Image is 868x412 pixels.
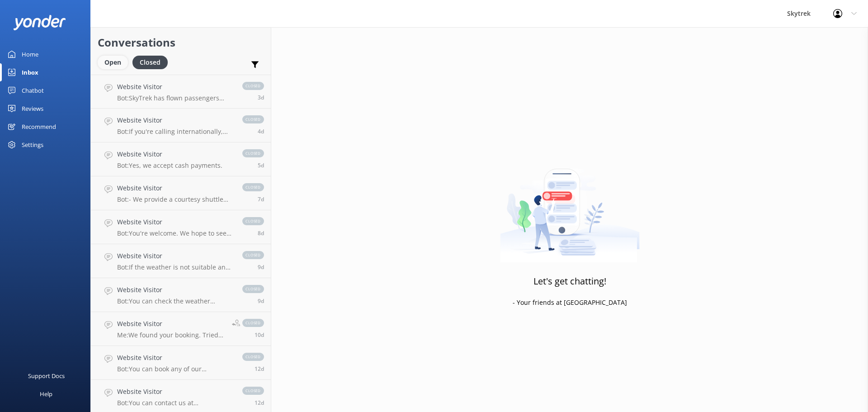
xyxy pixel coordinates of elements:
span: closed [242,115,264,123]
div: Closed [132,56,168,69]
span: 02:10pm 02-Aug-2025 (UTC +12:00) Pacific/Auckland [258,229,264,237]
span: 01:10pm 06-Aug-2025 (UTC +12:00) Pacific/Auckland [258,128,264,135]
span: 02:19pm 01-Aug-2025 (UTC +12:00) Pacific/Auckland [258,263,264,271]
p: Bot: You can contact us at [PHONE_NUMBER] one hour prior to your departure time to make sure the ... [117,399,233,407]
p: Bot: - We provide a courtesy shuttle from [GEOGRAPHIC_DATA] to [GEOGRAPHIC_DATA], with pick-up lo... [117,195,233,204]
div: Home [22,45,38,63]
img: yonder-white-logo.png [14,15,66,30]
a: Website VisitorBot:Yes, we accept cash payments.closed5d [91,142,271,176]
div: Inbox [22,63,38,81]
h4: Website Visitor [117,387,233,397]
p: - Your friends at [GEOGRAPHIC_DATA] [513,298,627,308]
h3: Let's get chatting! [533,274,606,289]
span: closed [242,217,264,225]
span: closed [242,183,264,191]
a: Website VisitorBot:If you're calling internationally, you can contact us on [PHONE_NUMBER].closed4d [91,109,271,142]
span: 08:58pm 03-Aug-2025 (UTC +12:00) Pacific/Auckland [258,195,264,203]
div: Open [98,56,128,69]
h4: Website Visitor [117,183,233,193]
h4: Website Visitor [117,319,225,329]
h4: Website Visitor [117,115,233,125]
span: 06:19pm 29-Jul-2025 (UTC +12:00) Pacific/Auckland [255,399,264,407]
div: Support Docs [28,367,65,385]
span: closed [242,82,264,90]
a: Website VisitorBot:You can check the weather forecast for our operations on our website. The Sout... [91,278,271,312]
p: Bot: SkyTrek has flown passengers aged [DEMOGRAPHIC_DATA]. Passengers aged [DEMOGRAPHIC_DATA] or ... [117,94,233,102]
span: closed [242,319,264,327]
span: closed [242,387,264,395]
span: closed [242,149,264,157]
span: closed [242,285,264,293]
span: 11:49am 01-Aug-2025 (UTC +12:00) Pacific/Auckland [258,297,264,305]
div: Settings [22,136,43,154]
p: Me: We found your booking. Tried calling you but no answer [117,331,225,339]
a: Website VisitorBot:If the weather is not suitable and your trip is cancelled, SkyTrek will either... [91,244,271,278]
a: Website VisitorMe:We found your booking. Tried calling you but no answerclosed10d [91,312,271,346]
div: Reviews [22,99,43,118]
p: Bot: Yes, we accept cash payments. [117,161,222,170]
span: closed [242,353,264,361]
a: Open [98,57,132,67]
a: Website VisitorBot:SkyTrek has flown passengers aged [DEMOGRAPHIC_DATA]. Passengers aged [DEMOGRA... [91,75,271,109]
a: Website VisitorBot:You can book any of our paragliding, hang gliding, shuttles, or combo deals on... [91,346,271,380]
div: Help [40,385,52,403]
div: Chatbot [22,81,44,99]
span: 09:16pm 29-Jul-2025 (UTC +12:00) Pacific/Auckland [255,365,264,373]
h4: Website Visitor [117,217,233,227]
p: Bot: You can check the weather forecast for our operations on our website. The Southern Lakes Mou... [117,297,233,305]
h4: Website Visitor [117,353,233,363]
img: artwork of a man stealing a conversation from at giant smartphone [500,150,640,263]
span: 10:55pm 05-Aug-2025 (UTC +12:00) Pacific/Auckland [258,161,264,169]
a: Website VisitorBot:You're welcome. We hope to see you at [GEOGRAPHIC_DATA] soon!closed8d [91,210,271,244]
h4: Website Visitor [117,285,233,295]
p: Bot: If you're calling internationally, you can contact us on [PHONE_NUMBER]. [117,128,233,136]
div: Recommend [22,118,56,136]
p: Bot: You're welcome. We hope to see you at [GEOGRAPHIC_DATA] soon! [117,229,233,237]
a: Website VisitorBot:- We provide a courtesy shuttle from [GEOGRAPHIC_DATA] to [GEOGRAPHIC_DATA], w... [91,176,271,210]
h4: Website Visitor [117,149,222,159]
h4: Website Visitor [117,251,233,261]
h2: Conversations [98,34,264,51]
p: Bot: You can book any of our paragliding, hang gliding, shuttles, or combo deals online by clicki... [117,365,233,373]
span: 03:27am 08-Aug-2025 (UTC +12:00) Pacific/Auckland [258,94,264,101]
h4: Website Visitor [117,82,233,92]
span: closed [242,251,264,259]
span: 02:01pm 31-Jul-2025 (UTC +12:00) Pacific/Auckland [255,331,264,339]
p: Bot: If the weather is not suitable and your trip is cancelled, SkyTrek will either re-book you f... [117,263,233,271]
a: Closed [132,57,172,67]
